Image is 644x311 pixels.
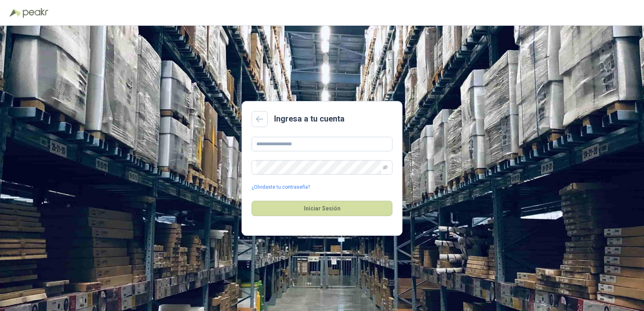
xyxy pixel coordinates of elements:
img: Peakr [23,8,48,18]
button: Iniciar Sesión [252,201,392,216]
img: Logo [10,9,21,17]
h2: Ingresa a tu cuenta [274,113,345,125]
span: eye-invisible [383,165,388,170]
a: ¿Olvidaste tu contraseña? [252,183,310,191]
